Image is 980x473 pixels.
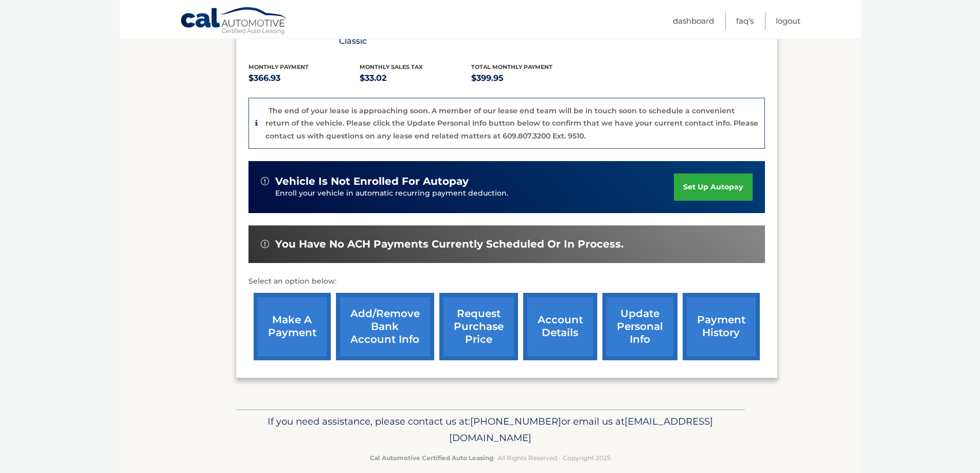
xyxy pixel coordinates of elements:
[254,293,331,360] a: make a payment
[736,12,754,29] a: FAQ's
[370,454,493,462] strong: Cal Automotive Certified Auto Leasing
[683,293,760,360] a: payment history
[360,63,423,71] span: Monthly sales Tax
[439,293,518,360] a: request purchase price
[275,238,623,251] span: You have no ACH payments currently scheduled or in process.
[523,293,597,360] a: account details
[602,293,678,360] a: update personal info
[242,452,738,463] p: - All Rights Reserved - Copyright 2025
[776,12,800,29] a: Logout
[336,293,434,360] a: Add/Remove bank account info
[471,63,553,71] span: Total Monthly Payment
[180,7,288,37] a: Cal Automotive
[248,275,765,288] p: Select an option below:
[261,240,269,248] img: alert-white.svg
[275,175,469,188] span: vehicle is not enrolled for autopay
[275,188,674,199] p: Enroll your vehicle in automatic recurring payment deduction.
[673,12,714,29] a: Dashboard
[360,71,471,85] p: $33.02
[261,177,269,185] img: alert-white.svg
[471,71,583,85] p: $399.95
[242,413,738,446] p: If you need assistance, please contact us at: or email us at
[265,106,758,141] p: The end of your lease is approaching soon. A member of our lease end team will be in touch soon t...
[248,71,360,85] p: $366.93
[248,63,309,71] span: Monthly Payment
[674,173,752,201] a: set up autopay
[470,415,561,427] span: [PHONE_NUMBER]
